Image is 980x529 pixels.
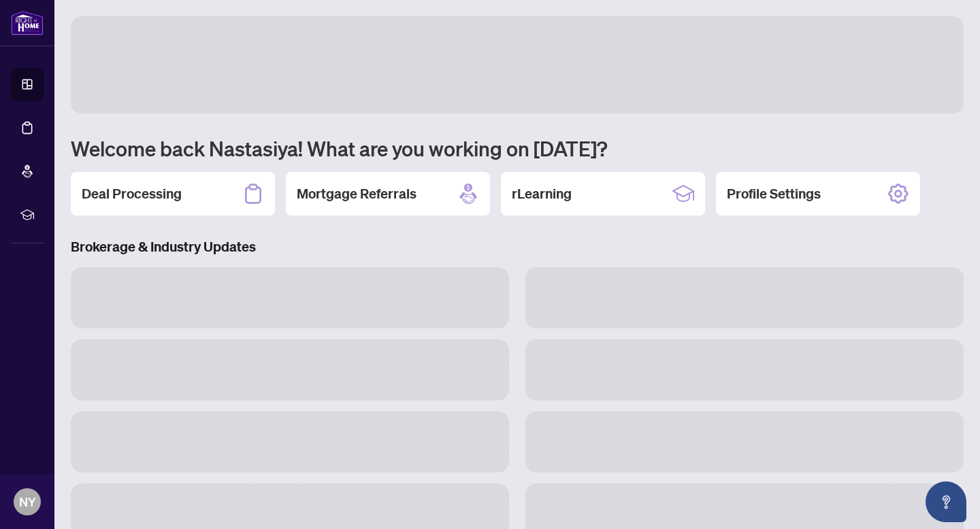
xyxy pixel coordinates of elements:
[297,184,416,203] h2: Mortgage Referrals
[512,184,572,203] h2: rLearning
[71,237,964,256] h3: Brokerage & Industry Updates
[19,492,36,511] span: NY
[82,184,182,203] h2: Deal Processing
[926,481,966,522] button: Open asap
[727,184,821,203] h2: Profile Settings
[11,10,44,35] img: logo
[71,135,964,161] h1: Welcome back Nastasiya! What are you working on [DATE]?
